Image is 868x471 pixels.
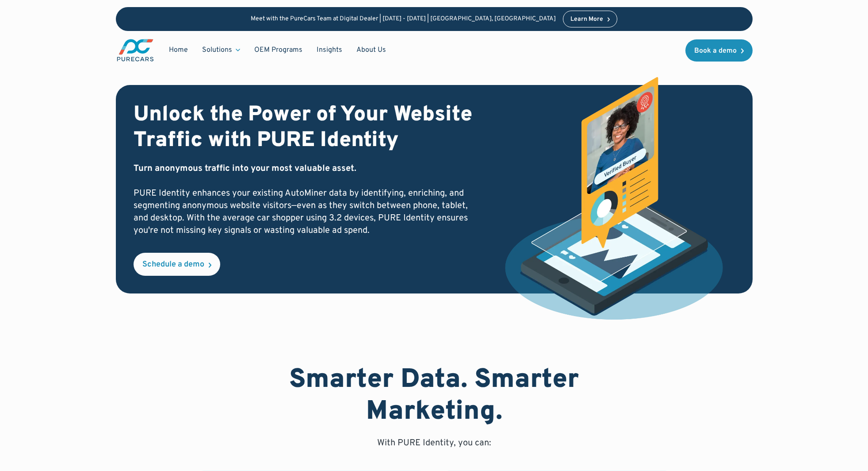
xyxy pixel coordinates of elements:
a: Learn More [563,11,618,27]
a: Home [162,42,195,58]
p: With PURE Identity, you can: [377,437,491,449]
img: customer data platform illustration [489,77,739,328]
div: Schedule a demo [142,261,204,269]
div: Solutions [202,45,232,55]
p: Meet with the PureCars Team at Digital Dealer | [DATE] - [DATE] | [GEOGRAPHIC_DATA], [GEOGRAPHIC_... [251,15,556,23]
p: PURE Identity enhances your existing AutoMiner data by identifying, enriching, and segmenting ano... [134,162,476,237]
a: Insights [310,42,349,58]
div: Solutions [195,42,247,58]
a: OEM Programs [247,42,310,58]
a: About Us [349,42,393,58]
img: purecars logo [116,38,155,62]
a: Schedule a demo [134,253,220,276]
div: Learn More [570,16,603,23]
h2: Unlock the Power of Your Website Traffic with PURE Identity [134,103,476,154]
h2: Smarter Data. Smarter Marketing. [250,364,618,428]
div: Book a demo [694,47,737,54]
a: Book a demo [685,39,753,62]
a: main [116,38,155,62]
strong: Turn anonymous traffic into your most valuable asset. ‍ [134,163,356,174]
